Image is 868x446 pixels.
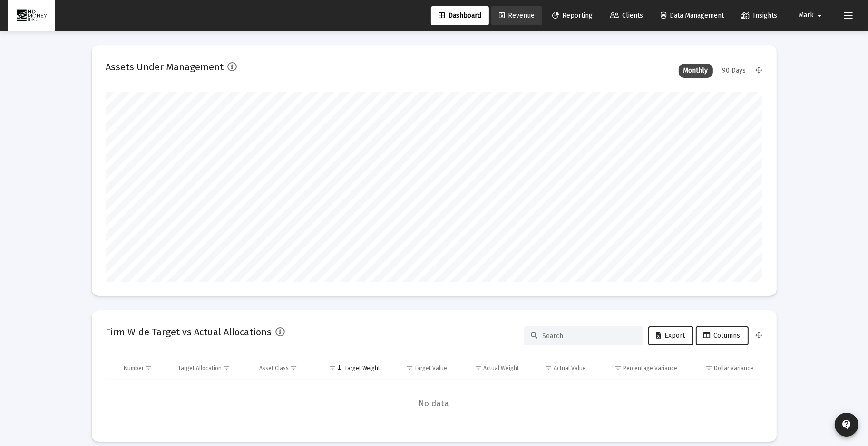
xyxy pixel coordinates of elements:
span: Show filter options for column 'Actual Value' [545,364,552,371]
span: Show filter options for column 'Target Value' [406,364,413,371]
a: Dashboard [431,6,489,25]
span: Show filter options for column 'Dollar Variance' [706,364,713,371]
span: Revenue [499,11,535,19]
td: Column Target Value [387,357,454,380]
td: Column Asset Class [253,357,316,380]
span: Mark [799,11,814,19]
div: Number [124,364,144,372]
div: Target Allocation [178,364,222,372]
td: Column Target Weight [316,357,387,380]
div: Target Value [414,364,447,372]
span: Show filter options for column 'Number' [145,364,152,371]
span: Reporting [552,11,593,19]
span: Columns [704,332,741,340]
a: Clients [603,6,651,25]
div: 90 Days [718,64,751,78]
div: Dollar Variance [714,364,754,372]
a: Reporting [545,6,600,25]
div: Target Weight [344,364,380,372]
a: Data Management [653,6,731,25]
div: Monthly [679,64,713,78]
td: Column Percentage Variance [593,357,684,380]
td: Column Dollar Variance [684,357,762,380]
span: Show filter options for column 'Percentage Variance' [614,364,622,371]
span: Export [656,332,685,340]
span: Clients [610,11,643,19]
div: Actual Value [554,364,586,372]
td: Column Target Allocation [171,357,253,380]
h2: Firm Wide Target vs Actual Allocations [106,324,272,340]
span: Data Management [661,11,724,19]
button: Columns [696,326,749,345]
div: Data grid [106,357,762,427]
mat-icon: arrow_drop_down [814,6,825,25]
span: Dashboard [439,11,481,19]
h2: Assets Under Management [106,59,224,75]
td: Column Actual Weight [454,357,525,380]
button: Export [648,326,693,345]
div: Percentage Variance [623,364,677,372]
span: No data [106,399,762,409]
mat-icon: contact_support [841,419,852,430]
span: Show filter options for column 'Asset Class' [290,364,297,371]
div: Asset Class [259,364,289,372]
span: Insights [741,11,777,19]
span: Show filter options for column 'Target Weight' [329,364,336,371]
a: Insights [734,6,785,25]
span: Show filter options for column 'Target Allocation' [223,364,230,371]
td: Column Number [117,357,171,380]
span: Show filter options for column 'Actual Weight' [475,364,482,371]
input: Search [543,332,636,340]
a: Revenue [491,6,542,25]
img: Dashboard [15,6,48,25]
button: Mark [787,6,837,25]
td: Column Actual Value [526,357,593,380]
div: Actual Weight [483,364,519,372]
